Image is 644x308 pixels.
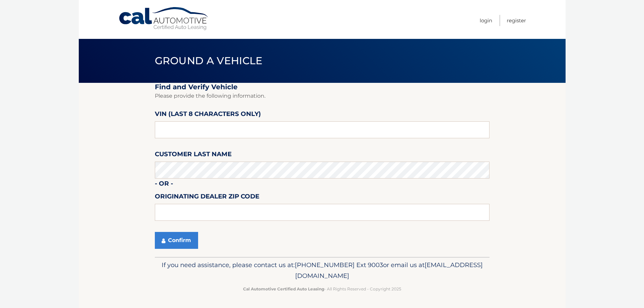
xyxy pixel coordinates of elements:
[480,15,492,26] a: Login
[118,7,210,31] a: Cal Automotive
[155,179,173,191] label: - or -
[243,286,324,291] strong: Cal Automotive Certified Auto Leasing
[159,285,485,292] p: - All Rights Reserved - Copyright 2025
[155,191,259,204] label: Originating Dealer Zip Code
[155,232,198,249] button: Confirm
[155,149,232,162] label: Customer Last Name
[155,83,490,91] h2: Find and Verify Vehicle
[155,54,263,67] span: Ground a Vehicle
[295,261,383,269] span: [PHONE_NUMBER] Ext 9003
[507,15,526,26] a: Register
[159,260,485,281] p: If you need assistance, please contact us at: or email us at
[155,91,490,101] p: Please provide the following information.
[155,109,261,121] label: VIN (last 8 characters only)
